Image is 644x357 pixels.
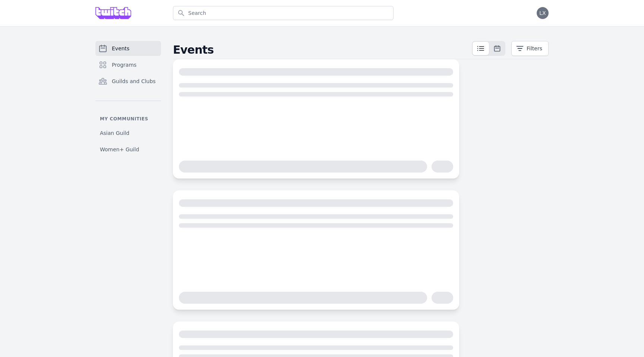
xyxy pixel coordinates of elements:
[95,41,161,156] nav: Sidebar
[112,78,156,85] span: Guilds and Clubs
[112,61,136,69] span: Programs
[511,41,549,56] button: Filters
[112,45,129,52] span: Events
[95,74,161,89] a: Guilds and Clubs
[95,57,161,72] a: Programs
[95,126,161,140] a: Asian Guild
[173,43,472,57] h2: Events
[537,7,549,19] button: LX
[95,41,161,56] a: Events
[95,7,131,19] img: Grove
[100,129,129,137] span: Asian Guild
[95,143,161,156] a: Women+ Guild
[173,6,394,20] input: Search
[95,116,161,122] p: My communities
[539,10,546,16] span: LX
[100,146,139,153] span: Women+ Guild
